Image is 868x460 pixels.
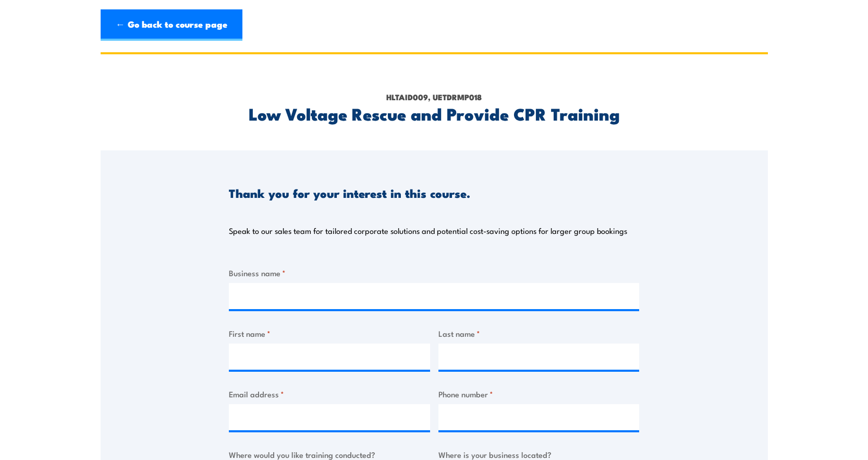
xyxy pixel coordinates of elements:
h2: Low Voltage Rescue and Provide CPR Training [229,106,639,121]
p: Speak to our sales team for tailored corporate solutions and potential cost-saving options for la... [229,226,627,236]
a: ← Go back to course page [101,9,242,41]
p: HLTAID009, UETDRMP018 [229,91,639,103]
label: Last name [438,327,640,339]
label: Phone number [438,388,640,400]
label: Email address [229,388,430,400]
label: Business name [229,267,639,279]
h3: Thank you for your interest in this course. [229,187,470,199]
label: First name [229,327,430,339]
